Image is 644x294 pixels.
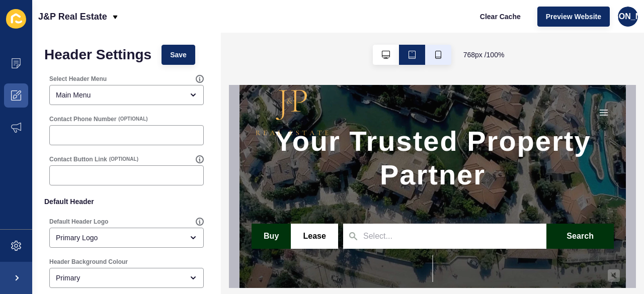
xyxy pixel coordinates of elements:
button: Lease [51,139,99,164]
div: open menu [49,268,204,288]
span: (OPTIONAL) [118,116,147,123]
h1: Your Trusted Property Partner [12,39,374,107]
span: 768 px / 100 % [463,50,505,60]
label: Contact Button Link [49,155,107,163]
label: Header Background Colour [49,258,128,266]
p: J&P Real Estate [38,4,107,29]
label: Select Header Menu [49,75,107,83]
span: (OPTIONAL) [109,156,138,163]
span: Preview Website [546,12,601,22]
p: Default Header [44,190,209,213]
span: Save [170,50,187,60]
label: Default Header Logo [49,218,108,226]
div: open menu [49,85,204,105]
img: J&P Real Estate Logo [16,5,89,50]
span: Clear Cache [480,12,521,22]
label: Contact Phone Number [49,115,116,123]
button: Save [162,45,195,65]
div: open menu [49,228,204,248]
h1: Header Settings [44,50,151,60]
button: Clear Cache [471,7,529,27]
button: Buy [12,139,51,164]
div: Scroll [4,152,382,197]
button: Preview Website [537,7,610,27]
button: Search [307,139,374,164]
input: Select... [124,145,174,158]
